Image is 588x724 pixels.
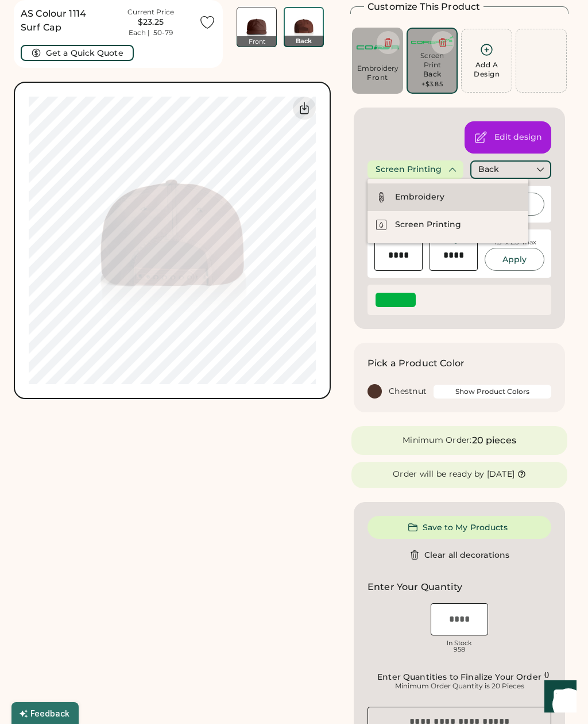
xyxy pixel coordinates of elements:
[285,8,323,46] img: AS Colour 1114 Chestnut Back Thumbnail
[440,236,468,243] div: Height
[376,164,442,175] div: Screen Printing
[393,469,485,480] div: Order will be ready by
[100,17,201,28] div: $23.25
[237,7,276,47] img: AS Colour 1114 Chestnut Front Thumbnail
[494,132,542,143] div: Open the design editor to change colors, background, and decoration method.
[478,164,499,175] div: Back
[434,385,551,399] button: Show Product Colors
[431,640,488,653] div: In Stock 958
[386,236,412,243] div: Width
[127,7,174,17] div: Current Price
[377,31,400,54] button: Delete this decoration.
[395,191,444,203] div: Embroidery
[474,60,500,79] div: Add A Design
[371,672,548,681] div: Enter Quantities to Finalize Your Order
[357,64,399,73] div: Embroidery
[374,190,388,204] img: Thread%20-%20Unselected.svg
[367,516,551,539] button: Save to My Products
[411,32,453,50] img: IMG_0249.png
[21,7,103,35] h1: AS Colour 1114 Surf Cap
[487,469,515,480] div: [DATE]
[357,32,399,63] img: IMG_0318.png
[374,218,388,232] img: Ink%20-%20Unselected.svg
[485,248,544,271] button: Apply
[389,386,427,397] div: Chestnut
[403,435,472,446] div: Minimum Order:
[533,672,583,722] iframe: Front Chat
[367,543,551,566] button: Clear all decorations
[237,36,277,47] div: Front
[371,681,548,691] div: Minimum Order Quantity is 20 Pieces
[472,434,516,447] div: 20 pieces
[395,219,461,231] div: Screen Printing
[367,580,462,594] h2: Enter Your Quantity
[367,357,465,370] h2: Pick a Product Color
[284,36,324,47] div: Back
[431,31,454,54] button: Delete this decoration.
[293,97,316,120] div: Download Back Mockup
[421,80,443,89] div: +$3.85
[21,45,134,61] button: Get a Quick Quote
[411,51,453,70] div: Screen Print
[129,28,173,37] div: Each | 50-79
[367,73,388,82] div: Front
[423,70,442,79] div: Back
